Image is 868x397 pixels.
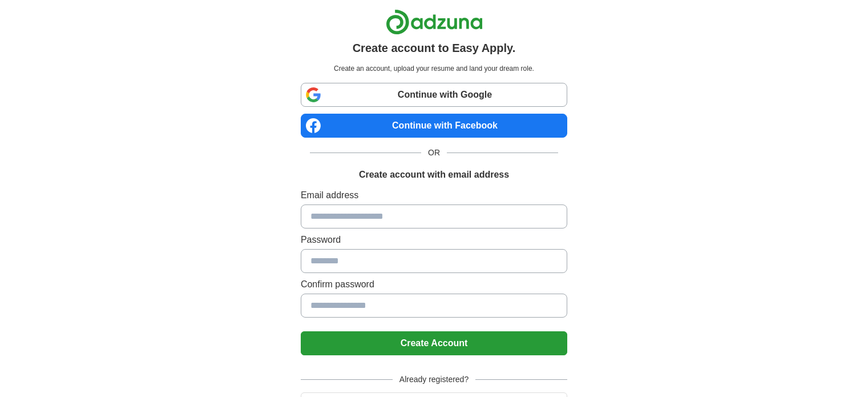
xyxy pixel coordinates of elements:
button: Create Account [301,331,567,355]
label: Confirm password [301,278,567,291]
span: OR [421,147,447,159]
h1: Create account to Easy Apply. [353,39,516,57]
label: Password [301,233,567,247]
p: Create an account, upload your resume and land your dream role. [303,63,565,74]
a: Continue with Facebook [301,114,567,138]
a: Continue with Google [301,83,567,107]
img: Adzuna logo [386,9,483,35]
h1: Create account with email address [359,168,509,182]
label: Email address [301,189,567,202]
span: Already registered? [393,374,475,386]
